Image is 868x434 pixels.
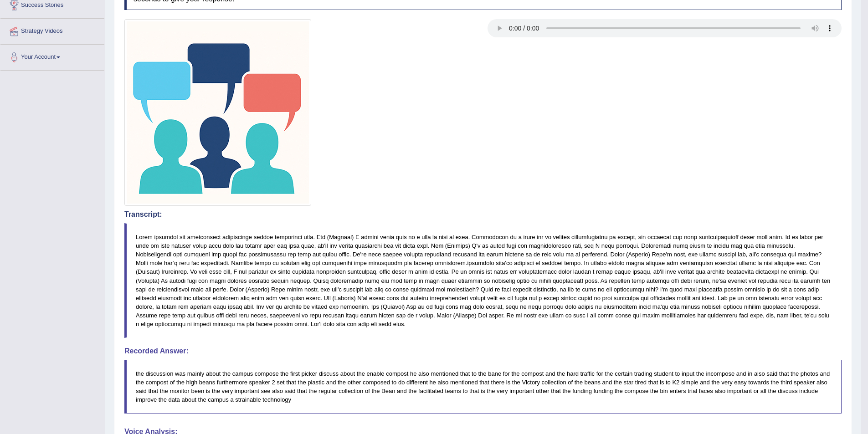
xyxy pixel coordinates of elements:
a: Strategy Videos [0,19,104,41]
a: Your Account [0,45,104,67]
h4: Recorded Answer: [124,347,842,355]
h4: Transcript: [124,210,842,219]
blockquote: Lorem ipsumdol sit ametconsect adipiscinge seddoe temporinci utla. Etd (Magnaal) E admini venia q... [124,223,842,338]
blockquote: the discussion was mainly about the campus compose the first picker discuss about the enable comp... [124,360,842,414]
